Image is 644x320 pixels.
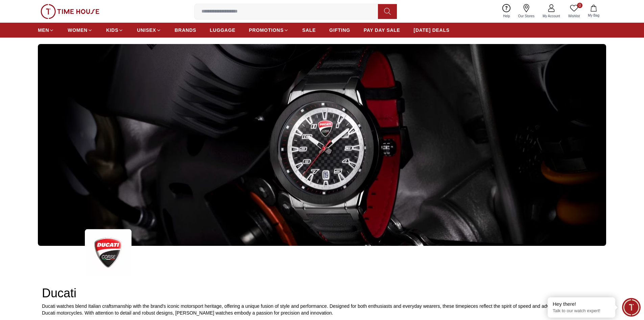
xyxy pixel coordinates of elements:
[622,298,641,317] div: Chat Widget
[364,27,400,34] span: PAY DAY SALE
[210,24,236,36] a: LUGGAGE
[38,24,54,36] a: MEN
[584,3,603,19] button: My Bag
[585,13,602,18] span: My Bag
[329,27,350,34] span: GIFTING
[516,14,537,19] span: Our Stores
[41,4,99,19] img: ...
[85,229,132,276] img: ...
[175,24,196,36] a: BRANDS
[577,3,582,8] span: 0
[38,27,49,34] span: MEN
[137,24,161,36] a: UNISEX
[414,27,450,34] span: [DATE] DEALS
[566,14,582,19] span: Wishlist
[302,27,316,34] span: SALE
[514,3,539,20] a: Our Stores
[38,44,606,246] img: ...
[175,27,196,34] span: BRANDS
[42,286,602,300] h2: Ducati
[42,303,602,316] p: Ducati watches blend Italian craftsmanship with the brand's iconic motorsport heritage, offering ...
[249,27,284,34] span: PROMOTIONS
[106,27,118,34] span: KIDS
[329,24,350,36] a: GIFTING
[553,308,610,314] p: Talk to our watch expert!
[137,27,156,34] span: UNISEX
[68,24,93,36] a: WOMEN
[499,3,514,20] a: Help
[210,27,236,34] span: LUGGAGE
[106,24,123,36] a: KIDS
[540,14,563,19] span: My Account
[564,3,584,20] a: 0Wishlist
[249,24,289,36] a: PROMOTIONS
[68,27,88,34] span: WOMEN
[302,24,316,36] a: SALE
[500,14,513,19] span: Help
[414,24,450,36] a: [DATE] DEALS
[553,301,610,307] div: Hey there!
[364,24,400,36] a: PAY DAY SALE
